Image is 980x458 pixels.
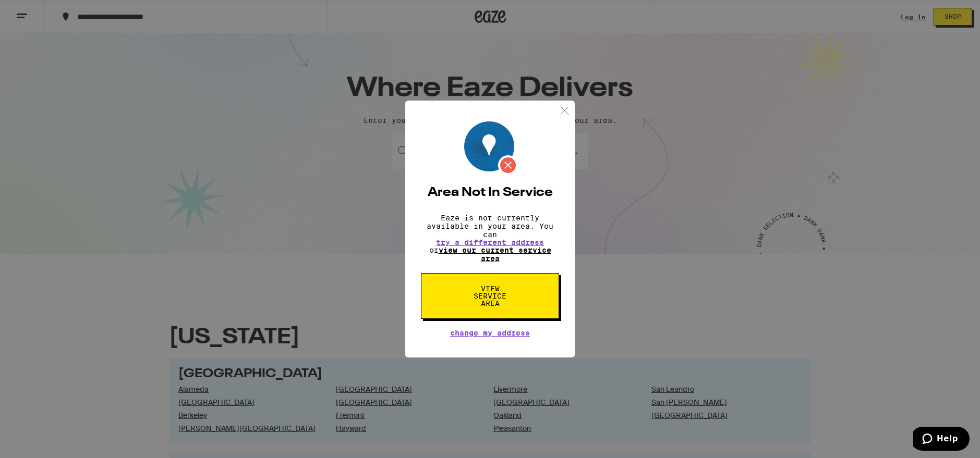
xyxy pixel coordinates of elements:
[421,187,559,199] h2: Area Not In Service
[463,285,517,307] span: View Service Area
[436,239,544,246] button: try a different address
[421,273,559,319] button: View Service Area
[464,121,518,175] img: Location
[421,284,559,293] a: View Service Area
[421,214,559,263] p: Eaze is not currently available in your area. You can or
[450,329,530,337] button: Change My Address
[913,427,970,453] iframe: Opens a widget where you can find more information
[439,246,551,263] a: view our current service area
[558,104,571,117] img: close.svg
